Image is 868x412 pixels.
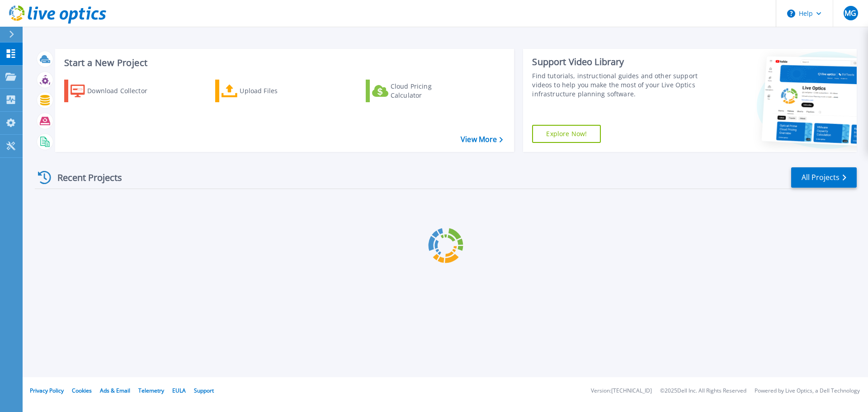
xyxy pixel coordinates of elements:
li: Version: [TECHNICAL_ID] [591,388,652,394]
div: Support Video Library [532,56,702,68]
a: Cookies [72,387,92,394]
a: Upload Files [215,80,316,102]
a: View More [461,135,503,144]
a: Explore Now! [532,125,601,143]
a: Privacy Policy [30,387,64,394]
a: Ads & Email [100,387,130,394]
li: Powered by Live Optics, a Dell Technology [755,388,860,394]
a: EULA [172,387,186,394]
a: Download Collector [64,80,165,102]
div: Find tutorials, instructional guides and other support videos to help you make the most of your L... [532,71,702,99]
div: Cloud Pricing Calculator [391,82,463,100]
li: © 2025 Dell Inc. All Rights Reserved [660,388,746,394]
span: MG [844,9,856,17]
div: Download Collector [87,82,160,100]
a: All Projects [791,167,857,188]
h3: Start a New Project [64,58,503,68]
a: Telemetry [138,387,164,394]
div: Recent Projects [35,166,134,189]
a: Support [194,387,214,394]
div: Upload Files [240,82,312,100]
a: Cloud Pricing Calculator [366,80,467,102]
